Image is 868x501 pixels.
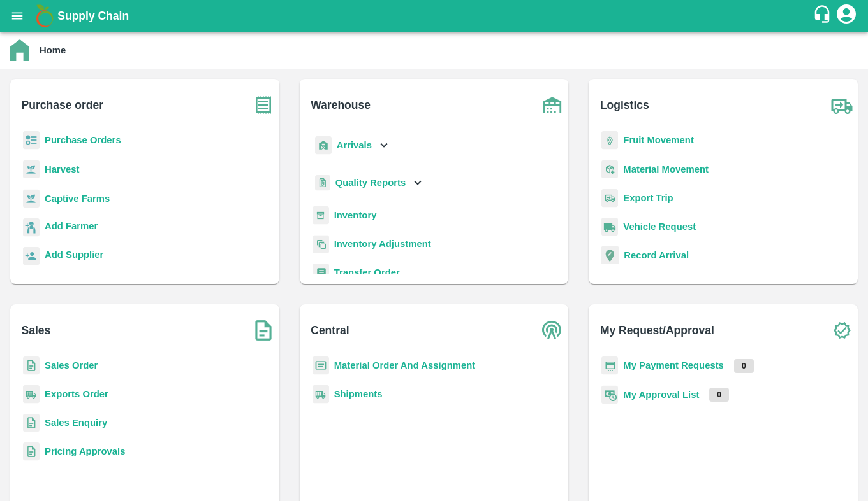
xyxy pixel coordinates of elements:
a: Add Supplier [45,248,103,265]
div: Quality Reports [313,170,425,196]
b: Arrivals [337,140,372,150]
img: purchase [247,89,279,121]
img: approval [601,385,618,404]
b: Purchase order [22,96,103,114]
img: fruit [601,131,618,150]
b: My Request/Approval [600,321,714,339]
p: 0 [734,359,754,373]
b: Add Farmer [45,221,98,231]
img: soSales [247,314,279,346]
img: whArrival [315,136,332,155]
img: shipments [23,385,40,404]
a: Exports Order [45,389,108,399]
a: Sales Order [45,360,98,370]
div: Arrivals [313,131,392,160]
button: open drawer [3,1,32,31]
a: Vehicle Request [623,222,696,232]
img: sales [23,442,40,461]
a: My Payment Requests [623,360,724,370]
a: Fruit Movement [623,135,694,145]
b: Central [311,321,349,339]
b: Logistics [600,96,649,114]
a: Material Movement [623,164,709,174]
img: shipments [313,385,329,404]
a: Harvest [45,164,79,174]
b: Supply Chain [57,10,129,22]
div: account of current user [835,3,858,29]
b: Home [40,45,66,55]
img: farmer [23,218,40,237]
img: whTransfer [313,264,329,282]
b: Quality Reports [335,178,406,188]
img: harvest [23,160,40,179]
img: reciept [23,131,40,150]
img: truck [826,89,858,121]
img: central [536,314,568,346]
a: Inventory [334,210,377,220]
a: Sales Enquiry [45,418,107,428]
b: Add Supplier [45,250,103,260]
a: Transfer Order [334,267,400,278]
img: inventory [313,235,329,253]
img: supplier [23,247,40,265]
b: Sales [22,321,51,339]
a: Supply Chain [57,7,813,25]
img: logo [32,3,57,29]
img: whInventory [313,206,329,225]
a: My Approval List [623,390,699,400]
img: check [826,314,858,346]
a: Captive Farms [45,194,110,204]
img: home [10,39,29,61]
img: payment [601,356,618,375]
a: Shipments [334,389,383,399]
img: sales [23,414,40,432]
a: Pricing Approvals [45,446,125,456]
img: harvest [23,189,40,208]
a: Inventory Adjustment [334,239,431,249]
img: material [601,160,618,179]
img: sales [23,356,40,375]
img: delivery [601,189,618,208]
a: Purchase Orders [45,135,121,145]
b: Warehouse [311,96,371,114]
img: vehicle [601,218,618,236]
img: centralMaterial [313,356,329,375]
img: recordArrival [601,246,619,264]
a: Material Order And Assignment [334,360,476,370]
p: 0 [709,388,729,402]
img: qualityReport [315,175,330,191]
a: Export Trip [623,193,673,203]
img: warehouse [536,89,568,121]
a: Record Arrival [624,250,689,260]
div: customer-support [813,4,835,27]
a: Add Farmer [45,219,98,236]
